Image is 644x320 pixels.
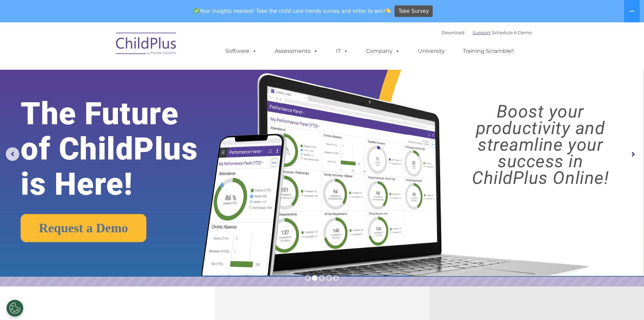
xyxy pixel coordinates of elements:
[113,28,180,62] img: ChildPlus by Procare Solutions
[411,44,452,58] a: University
[395,5,433,17] a: Take Survey
[386,8,391,13] img: 👏
[21,214,146,242] a: Request a Demo
[21,96,226,202] rs-layer: The Future of ChildPlus is Here!
[442,30,532,35] font: |
[399,5,429,17] span: Take Survey
[191,4,394,18] span: Your insights needed! Take the child care trends survey and enter to win!
[329,44,355,58] a: IT
[194,8,199,13] img: ✅
[94,72,123,78] span: Phone number
[473,30,491,35] a: Support
[6,300,23,317] button: Cookies Settings
[94,45,115,50] span: Last name
[492,30,532,35] a: Schedule A Demo
[442,30,464,35] a: Download
[456,44,521,58] a: Training Scramble!!
[445,103,636,186] rs-layer: Boost your productivity and streamline your success in ChildPlus Online!
[219,44,264,58] a: Software
[359,44,407,58] a: Company
[268,44,325,58] a: Assessments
